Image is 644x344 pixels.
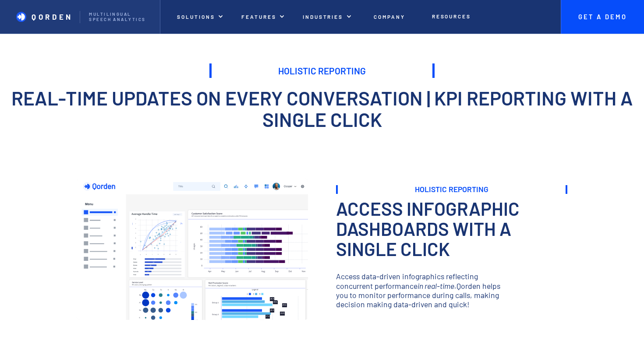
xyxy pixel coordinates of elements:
[209,63,435,78] h1: Holistic Reporting
[77,179,308,320] img: Dashboard mockup
[415,185,488,193] h3: Holistic Reporting
[336,259,567,267] p: ‍
[418,281,456,291] em: in real-time.
[570,13,635,21] p: Get A Demo
[177,14,215,20] p: Solutions
[303,14,343,20] p: Industries
[336,198,567,259] h3: Access Infographic Dashboards with a single click
[241,14,276,20] p: features
[336,272,510,309] p: Access data-driven infographics reflecting concurrent performance Qorden helps you to monitor per...
[432,13,471,19] p: Resources
[32,12,73,21] p: QORDEN
[89,12,150,22] p: Multilingual Speech analytics
[374,14,405,20] p: Company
